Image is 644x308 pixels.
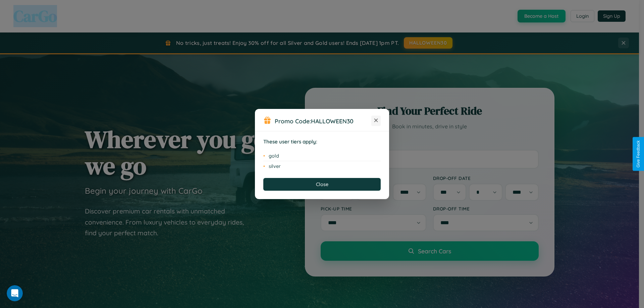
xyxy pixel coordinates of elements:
[263,138,317,145] strong: These user tiers apply:
[636,140,641,168] div: Give Feedback
[263,151,381,161] li: gold
[311,117,354,125] b: HALLOWEEN30
[7,285,23,301] iframe: Intercom live chat
[275,117,371,125] h3: Promo Code:
[263,161,381,171] li: silver
[263,178,381,191] button: Close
